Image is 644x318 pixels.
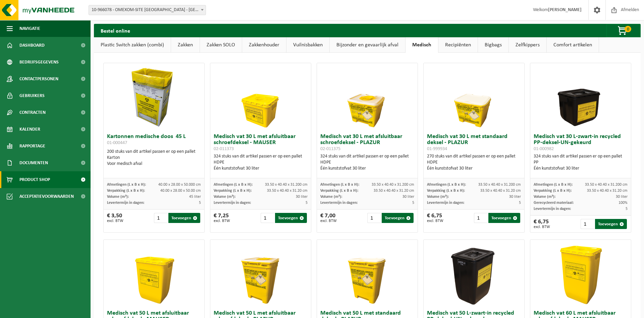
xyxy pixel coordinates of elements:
span: 33.50 x 40.40 x 31.20 cm [480,189,521,193]
span: 5 [412,201,414,205]
a: Vuilnisbakken [286,37,329,53]
img: 02-011378 [120,240,187,307]
span: excl. BTW [534,225,550,229]
div: Één kunststofvat 30 liter [320,166,414,172]
span: 5 [626,207,628,211]
span: Afmetingen (L x B x H): [214,183,253,187]
span: 5 [306,201,308,205]
span: 01-000982 [534,146,554,151]
div: 324 stuks van dit artikel passen er op een pallet [534,153,628,172]
span: 45 liter [189,195,201,199]
span: Gerecycleerd materiaal: [534,201,574,205]
span: Gebruikers [19,87,45,104]
span: 33.50 x 40.40 x 31.200 cm [585,183,628,187]
input: 1 [154,213,168,223]
h2: Bestel online [94,24,137,37]
a: Bigbags [478,37,508,53]
span: Volume (m³): [107,195,129,199]
span: 5 [519,201,521,205]
span: 01-999934 [427,146,447,151]
a: Medisch [406,37,438,53]
span: excl. BTW [427,219,443,223]
div: HDPE [214,160,308,166]
img: 01-999934 [440,63,507,130]
div: Één kunststofvat 30 liter [534,166,628,172]
span: Afmetingen (L x B x H): [534,183,573,187]
a: Zakken [171,37,200,53]
span: Volume (m³): [320,195,342,199]
span: Verpakking (L x B x H): [107,189,145,193]
div: € 7,25 [214,213,230,223]
div: 324 stuks van dit artikel passen er op een pallet [320,153,414,172]
span: excl. BTW [214,219,230,223]
img: 02-011373 [227,63,294,130]
div: PP [534,160,628,166]
span: Volume (m³): [427,195,449,199]
div: Voor medisch afval [107,161,201,167]
span: Bedrijfsgegevens [19,54,59,71]
span: 40.00 x 28.00 x 50.000 cm [158,183,201,187]
span: 30 liter [616,195,628,199]
input: 1 [474,213,488,223]
span: excl. BTW [107,219,123,223]
span: 01-000447 [107,140,127,145]
strong: [PERSON_NAME] [548,7,582,12]
span: 10-966078 - OMEXOM-SITE GENT - SINT-AMANDSBERG [89,5,206,15]
div: HDPE [320,160,414,166]
div: Karton [107,155,201,161]
input: 1 [367,213,381,223]
span: 30 liter [402,195,414,199]
span: 10-966078 - OMEXOM-SITE GENT - SINT-AMANDSBERG [89,5,206,15]
input: 1 [581,219,594,229]
img: 02-011376 [547,240,614,307]
span: Verpakking (L x B x H): [214,189,252,193]
span: 5 [199,201,201,205]
a: Recipiënten [438,37,478,53]
span: 33.50 x 40.40 x 31.20 cm [587,189,628,193]
span: 02-011375 [320,146,340,151]
span: Levertermijn in dagen: [427,201,464,205]
h3: Medisch vat 30 L met standaard deksel - PLAZUR [427,134,521,152]
h3: Medisch vat 30 L-zwart-in recycled PP-deksel-UN-gekeurd [534,134,628,152]
span: 100% [619,201,628,205]
span: Contactpersonen [19,71,58,87]
span: Volume (m³): [534,195,555,199]
span: Navigatie [19,20,40,37]
div: 270 stuks van dit artikel passen er op een pallet [427,153,521,172]
span: 33.50 x 40.40 x 31.200 cm [478,183,521,187]
button: 0 [606,24,640,37]
img: 02-011377 [227,240,294,307]
img: 01-000979 [440,240,507,307]
span: Verpakking (L x B x H): [534,189,572,193]
span: Contracten [19,104,46,121]
span: 0 [625,26,631,32]
a: Bijzonder en gevaarlijk afval [330,37,405,53]
span: 33.50 x 40.40 x 31.200 cm [372,183,414,187]
div: € 7,00 [320,213,337,223]
a: Zakkenhouder [242,37,286,53]
div: 324 stuks van dit artikel passen er op een pallet [214,153,308,172]
span: 40.00 x 28.00 x 50.00 cm [160,189,201,193]
span: Rapportage [19,138,45,154]
h3: Medisch vat 30 L met afsluitbaar schroefdeksel - PLAZUR [320,134,414,152]
div: Één kunststofvat 30 liter [427,166,521,172]
a: Zakken SOLO [200,37,242,53]
h3: Kartonnen medische doos 45 L [107,134,201,147]
span: Dashboard [19,37,45,54]
span: Documenten [19,154,48,171]
span: Volume (m³): [214,195,235,199]
span: Verpakking (L x B x H): [427,189,465,193]
button: Toevoegen [168,213,200,223]
button: Toevoegen [382,213,414,223]
span: Verpakking (L x B x H): [320,189,358,193]
a: Zelfkippers [509,37,546,53]
div: € 3,50 [107,213,123,223]
button: Toevoegen [488,213,520,223]
h3: Medisch vat 30 L met afsluitbaar schroefdeksel - MAUSER [214,134,308,152]
div: € 6,75 [427,213,443,223]
span: 33.50 x 40.40 x 31.20 cm [374,189,414,193]
div: Één kunststofvat 30 liter [214,166,308,172]
img: 01-000447 [120,63,187,130]
button: Toevoegen [595,219,627,229]
img: 02-011375 [334,63,401,130]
